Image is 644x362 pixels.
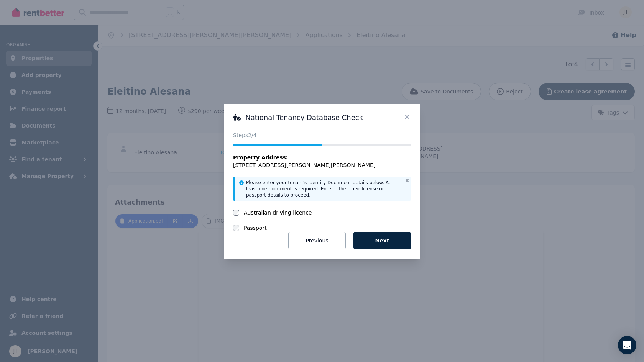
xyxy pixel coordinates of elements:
[233,131,411,139] p: Steps 2 /4
[618,336,636,354] div: Open Intercom Messenger
[244,209,312,216] label: Australian driving licence
[244,224,267,232] label: Passport
[233,154,288,161] span: Property Address:
[288,232,346,249] button: Previous
[233,161,375,169] span: [STREET_ADDRESS][PERSON_NAME][PERSON_NAME]
[233,113,411,122] h3: National Tenancy Database Check
[246,180,400,198] p: Please enter your tenant's Identity Document details below. At least one document is required. En...
[353,232,411,249] button: Next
